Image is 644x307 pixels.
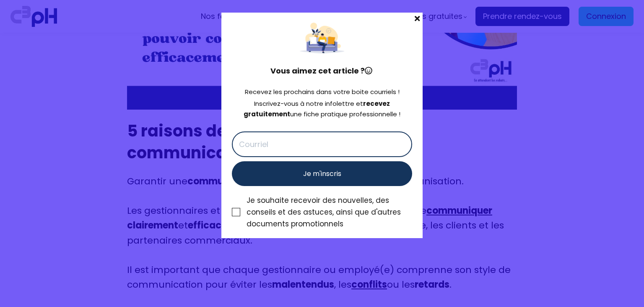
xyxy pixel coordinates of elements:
[247,194,412,230] div: Je souhaite recevoir des nouvelles, des conseils et des astuces, ainsi que d'autres documents pro...
[363,99,390,108] strong: recevez
[232,87,412,97] div: Recevez les prochains dans votre boite courriels !
[232,131,412,157] input: Courriel
[232,65,412,77] h4: Vous aimez cet article ?
[244,110,290,118] strong: gratuitement
[303,168,341,179] span: Je m'inscris
[232,99,412,120] div: Inscrivez-vous à notre infolettre et une fiche pratique professionnelle !
[232,161,412,186] button: Je m'inscris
